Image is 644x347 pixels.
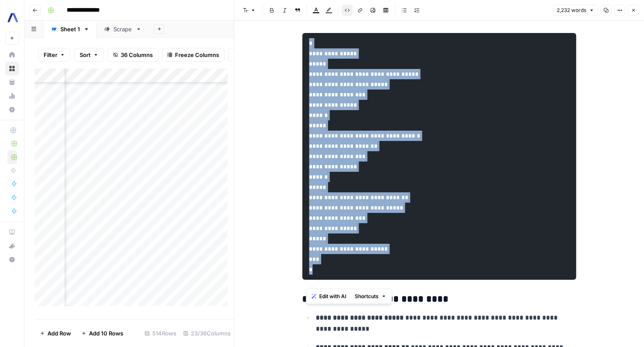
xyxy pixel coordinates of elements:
button: Add Row [35,326,76,340]
div: Sheet 1 [60,25,80,33]
a: Scrape [97,21,149,38]
button: 2,232 words [553,5,598,16]
button: 36 Columns [107,48,158,62]
span: Filter [44,51,57,59]
span: Edit with AI [319,293,346,300]
span: Add Row [47,329,71,338]
div: What's new? [6,239,18,252]
button: Workspace: Assembly AI [5,7,19,28]
div: 514 Rows [141,326,180,340]
span: Sort [80,51,91,59]
a: Your Data [5,75,19,89]
button: Sort [74,48,104,62]
a: Usage [5,89,19,103]
span: Shortcuts [355,293,379,300]
div: 23/36 Columns [180,326,234,340]
div: Scrape [113,25,132,33]
span: 2,232 words [557,6,586,14]
button: Filter [38,48,71,62]
a: Browse [5,62,19,75]
button: What's new? [5,239,19,253]
a: Sheet 1 [44,21,97,38]
a: Home [5,48,19,62]
a: Settings [5,103,19,117]
button: Add 10 Rows [76,326,128,340]
button: Help + Support [5,253,19,266]
img: Assembly AI Logo [5,10,21,25]
button: Shortcuts [351,291,390,302]
span: Freeze Columns [175,51,219,59]
a: AirOps Academy [5,225,19,239]
span: Add 10 Rows [89,329,123,338]
button: Freeze Columns [162,48,225,62]
span: 36 Columns [121,51,153,59]
button: Edit with AI [308,291,350,302]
